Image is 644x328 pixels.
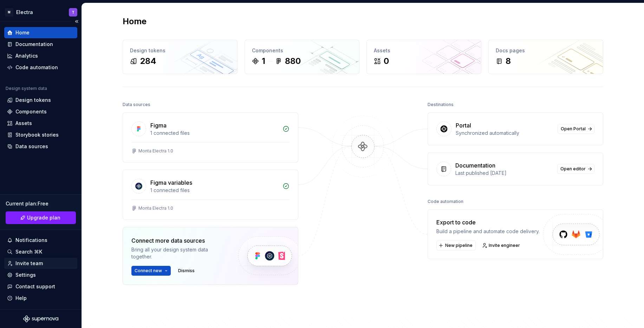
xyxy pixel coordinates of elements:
[131,246,226,260] div: Bring all your design system data together.
[285,55,301,67] div: 880
[4,246,77,257] button: Search ⌘K
[15,52,38,59] div: Analytics
[138,148,173,154] div: Monta Electra 1.0
[496,47,596,54] div: Docs pages
[445,243,473,248] span: New pipeline
[4,235,77,246] button: Notifications
[138,205,173,211] div: Monta Electra 1.0
[123,112,298,163] a: Figma1 connected filesMonta Electra 1.0
[123,170,298,220] a: Figma variables1 connected filesMonta Electra 1.0
[175,266,198,276] button: Dismiss
[4,106,77,117] a: Components
[23,315,58,322] svg: Supernova Logo
[558,124,594,134] a: Open Portal
[4,118,77,129] a: Assets
[4,129,77,140] a: Storybook stories
[123,100,150,110] div: Data sources
[1,5,80,20] button: MElectraT
[4,27,77,38] a: Home
[4,39,77,50] a: Documentation
[15,120,32,127] div: Assets
[456,130,553,137] div: Synchronized automatically
[150,121,167,130] div: Figma
[561,126,586,132] span: Open Portal
[15,41,53,48] div: Documentation
[366,40,481,74] a: Assets0
[27,214,60,221] span: Upgrade plan
[262,55,265,67] div: 1
[4,50,77,61] a: Analytics
[15,248,42,255] div: Search ⌘K
[428,100,454,110] div: Destinations
[6,200,76,207] div: Current plan : Free
[123,40,238,74] a: Design tokens284
[15,108,47,115] div: Components
[436,218,540,227] div: Export to code
[72,17,82,26] button: Collapse sidebar
[150,130,278,137] div: 1 connected files
[374,47,474,54] div: Assets
[178,268,195,274] span: Dismiss
[252,47,352,54] div: Components
[557,164,594,174] a: Open editor
[4,141,77,152] a: Data sources
[16,9,33,16] div: Electra
[489,243,520,248] span: Invite engineer
[131,236,226,245] div: Connect more data sources
[488,40,603,74] a: Docs pages8
[72,9,74,15] div: T
[4,269,77,281] a: Settings
[15,271,36,278] div: Settings
[4,62,77,73] a: Code automation
[6,86,47,91] div: Design system data
[15,97,51,104] div: Design tokens
[150,187,278,194] div: 1 connected files
[15,29,30,36] div: Home
[15,143,48,150] div: Data sources
[428,197,463,206] div: Code automation
[15,260,43,267] div: Invite team
[4,258,77,269] a: Invite team
[135,268,162,274] span: Connect new
[436,228,540,235] div: Build a pipeline and automate code delivery.
[5,8,13,17] div: M
[455,170,553,177] div: Last published [DATE]
[15,64,58,71] div: Code automation
[4,281,77,292] button: Contact support
[15,295,27,302] div: Help
[480,241,523,250] a: Invite engineer
[506,55,511,67] div: 8
[140,55,156,67] div: 284
[130,47,230,54] div: Design tokens
[436,241,476,250] button: New pipeline
[560,166,586,172] span: Open editor
[456,121,471,130] div: Portal
[455,161,495,170] div: Documentation
[4,293,77,304] button: Help
[150,178,192,187] div: Figma variables
[131,266,171,276] button: Connect new
[4,94,77,106] a: Design tokens
[123,16,147,27] h2: Home
[15,237,47,244] div: Notifications
[245,40,359,74] a: Components1880
[15,283,55,290] div: Contact support
[6,211,76,224] button: Upgrade plan
[384,55,389,67] div: 0
[15,131,59,138] div: Storybook stories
